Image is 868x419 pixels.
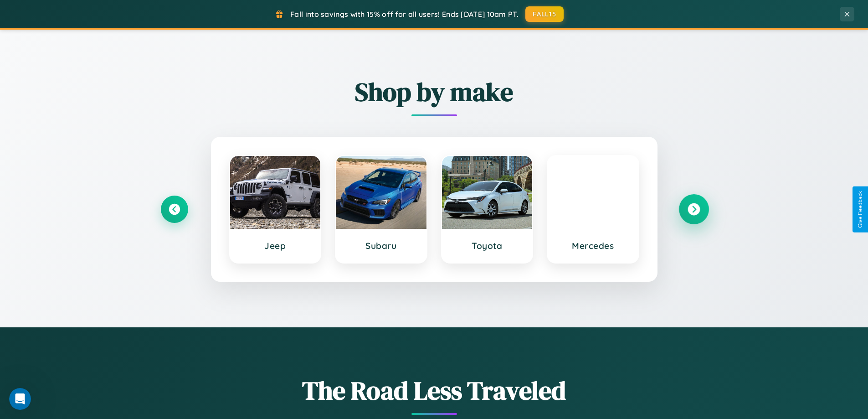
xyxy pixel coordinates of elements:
[9,388,31,410] iframe: Intercom live chat
[239,240,312,251] h3: Jeep
[161,74,708,109] h2: Shop by make
[525,6,564,22] button: FALL15
[345,240,417,251] h3: Subaru
[290,10,519,19] span: Fall into savings with 15% off for all users! Ends [DATE] 10am PT.
[451,240,524,251] h3: Toyota
[161,373,708,408] h1: The Road Less Traveled
[857,191,863,228] div: Give Feedback
[557,240,629,251] h3: Mercedes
